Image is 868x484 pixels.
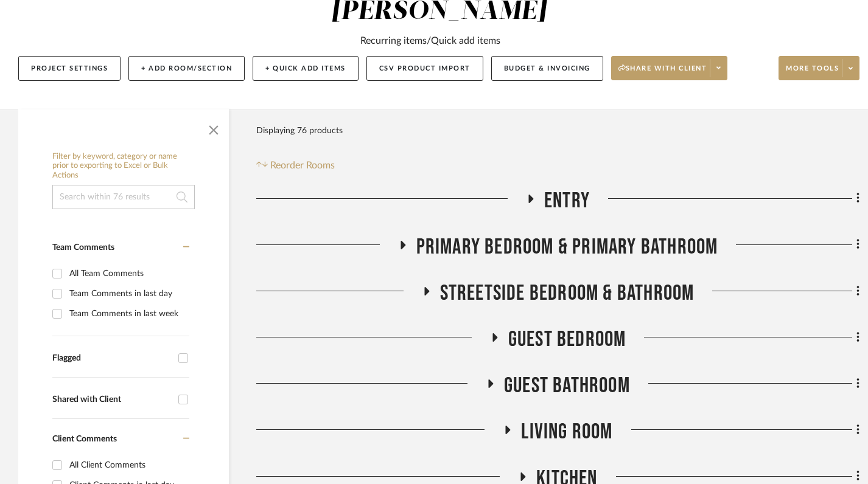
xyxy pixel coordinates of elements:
[618,64,707,82] span: Share with client
[256,158,335,173] button: Reorder Rooms
[256,119,343,143] div: Displaying 76 products
[416,234,718,260] span: Primary Bedroom & Primary Bathroom
[52,185,195,209] input: Search within 76 results
[779,56,859,80] button: More tools
[611,56,728,80] button: Share with client
[201,116,226,140] button: Close
[52,152,195,181] h6: Filter by keyword, category or name prior to exporting to Excel or Bulk Actions
[52,395,172,405] div: Shared with Client
[508,327,626,353] span: Guest Bedroom
[544,188,590,214] span: Entry
[440,280,695,306] span: Streetside Bedroom & Bathroom
[69,455,186,475] div: All Client Comments
[360,33,500,48] div: Recurring items/Quick add items
[69,284,186,303] div: Team Comments in last day
[52,435,117,443] span: Client Comments
[491,56,603,81] button: Budget & Invoicing
[270,158,335,173] span: Reorder Rooms
[521,419,612,445] span: Living Room
[253,56,359,81] button: + Quick Add Items
[786,64,839,82] span: More tools
[69,304,186,323] div: Team Comments in last week
[366,56,483,81] button: CSV Product Import
[18,56,121,81] button: Project Settings
[128,56,245,81] button: + Add Room/Section
[69,264,186,283] div: All Team Comments
[52,353,172,364] div: Flagged
[52,243,114,252] span: Team Comments
[504,373,630,399] span: Guest Bathroom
